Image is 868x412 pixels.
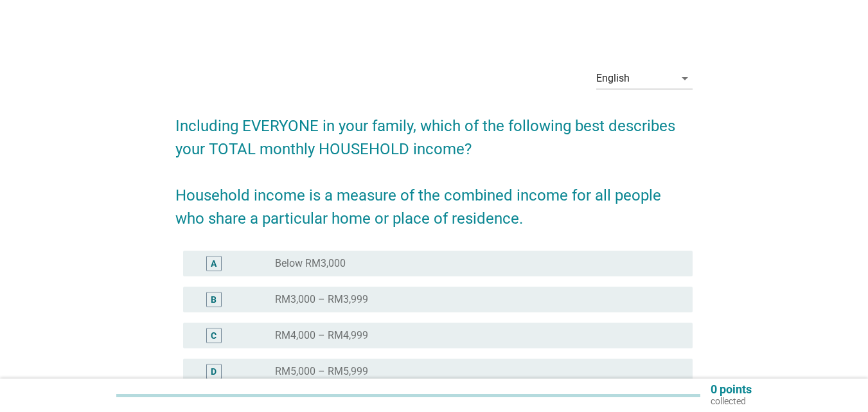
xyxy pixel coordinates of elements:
label: RM3,000 – RM3,999 [275,293,368,306]
h2: Including EVERYONE in your family, which of the following best describes your TOTAL monthly HOUSE... [175,102,693,230]
label: RM4,000 – RM4,999 [275,329,368,342]
div: B [211,293,217,307]
p: 0 points [711,384,752,395]
div: A [211,257,217,271]
div: English [596,73,630,84]
div: C [211,329,217,343]
p: collected [711,395,752,407]
div: D [211,365,217,379]
i: arrow_drop_down [677,71,693,86]
label: Below RM3,000 [275,257,346,270]
label: RM5,000 – RM5,999 [275,365,368,378]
